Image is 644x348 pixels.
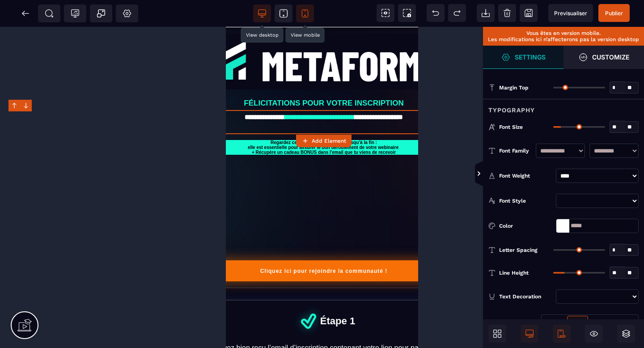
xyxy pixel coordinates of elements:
[585,325,603,343] span: Hide/Show Block
[499,269,529,276] span: Line Height
[92,286,131,302] text: Étape 1
[499,246,538,254] span: Letter Spacing
[499,221,552,230] div: Color
[592,54,629,60] strong: Customize
[499,84,529,91] span: Margin Top
[548,4,593,22] span: Preview
[499,171,552,180] div: Font Weight
[499,123,523,131] span: Font Size
[45,9,54,18] span: SEO
[499,146,531,155] div: Font Family
[515,54,546,60] strong: Settings
[483,46,563,69] span: Settings
[483,99,644,115] div: Typography
[499,292,552,301] div: Text Decoration
[488,319,525,328] p: Text Align
[499,196,552,205] div: Font Style
[554,10,587,17] span: Previsualiser
[377,4,394,22] span: View components
[398,4,416,22] span: Screenshot
[312,138,346,144] strong: Add Element
[488,325,506,343] span: Open Blocks
[617,325,635,343] span: Open Layers
[563,46,644,69] span: Open Style Manager
[605,10,623,17] span: Publier
[521,325,538,343] span: Desktop Only
[123,9,131,18] span: Setting Body
[64,276,101,313] img: 5b0f7acec7050026322c7a33464a9d2d_df1180c19b023640bdd1f6191e6afa79_big_tick.png
[97,9,106,18] span: Popup
[296,135,352,147] button: Add Element
[553,325,571,343] span: Mobile Only
[487,36,640,42] p: Les modifications ici n’affecterons pas la version desktop
[71,9,80,18] span: Tracking
[487,30,640,36] p: Vous êtes en version mobile.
